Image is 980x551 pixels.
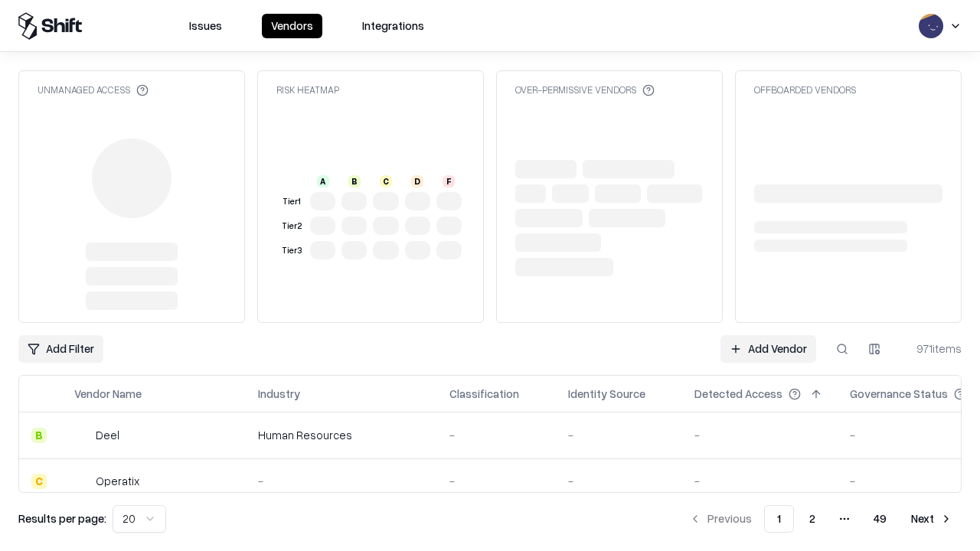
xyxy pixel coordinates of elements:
button: Add Filter [18,335,103,363]
div: Industry [258,386,300,402]
div: C [31,474,47,489]
div: Human Resources [258,427,425,443]
div: Detected Access [694,386,782,402]
img: Deel [74,428,90,443]
nav: pagination [680,505,962,533]
button: 49 [861,505,899,533]
div: B [31,428,47,443]
div: - [258,473,425,489]
button: Issues [180,14,231,38]
button: Integrations [353,14,433,38]
div: - [449,473,544,489]
button: 2 [797,505,828,533]
div: 971 items [900,341,962,357]
div: - [694,473,825,489]
p: Results per page: [18,510,106,527]
img: Operatix [74,474,90,489]
div: Deel [96,427,119,443]
div: Vendor Name [74,386,142,402]
div: Governance Status [850,386,948,402]
div: C [380,175,392,187]
div: Operatix [96,473,139,489]
div: Tier 1 [279,195,304,208]
div: - [694,427,825,443]
div: F [443,175,455,187]
div: Identity Source [568,386,645,402]
div: D [411,175,423,187]
div: Risk Heatmap [276,83,339,96]
div: - [449,427,544,443]
div: Offboarded Vendors [754,83,856,96]
button: Next [902,505,962,533]
div: Tier 3 [279,244,304,257]
button: 1 [764,505,794,533]
div: Classification [449,386,519,402]
div: Tier 2 [279,220,304,233]
div: - [568,427,670,443]
a: Add Vendor [720,335,816,363]
div: A [317,175,329,187]
div: Over-Permissive Vendors [515,83,655,96]
button: Vendors [262,14,322,38]
div: Unmanaged Access [38,83,149,96]
div: - [568,473,670,489]
div: B [348,175,361,187]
